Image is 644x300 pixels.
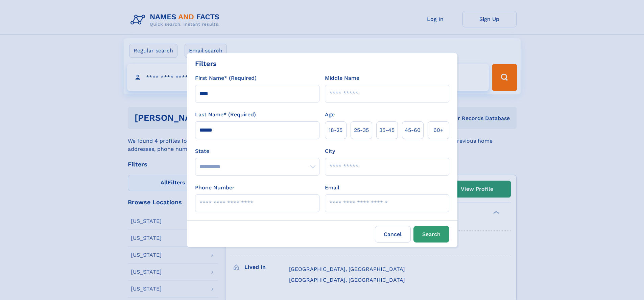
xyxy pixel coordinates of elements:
[195,147,319,155] label: State
[195,184,235,192] label: Phone Number
[325,147,335,155] label: City
[195,111,256,119] label: Last Name* (Required)
[405,126,421,134] span: 45‑60
[375,226,411,243] label: Cancel
[433,126,444,134] span: 60+
[195,74,257,82] label: First Name* (Required)
[354,126,369,134] span: 25‑35
[329,126,342,134] span: 18‑25
[413,226,449,243] button: Search
[379,126,395,134] span: 35‑45
[325,184,339,192] label: Email
[325,111,335,119] label: Age
[325,74,359,82] label: Middle Name
[195,59,217,69] div: Filters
